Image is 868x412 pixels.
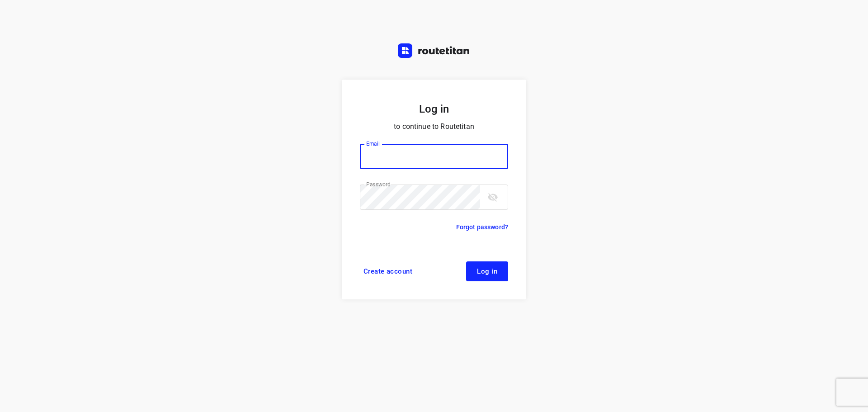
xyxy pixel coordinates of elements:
[360,261,416,281] a: Create account
[456,222,508,232] a: Forgot password?
[398,43,470,60] a: Routetitan
[360,101,508,117] h5: Log in
[363,268,412,275] span: Create account
[484,188,502,206] button: toggle password visibility
[398,43,470,58] img: Routetitan
[360,120,508,133] p: to continue to Routetitan
[477,268,497,275] span: Log in
[466,261,508,281] button: Log in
